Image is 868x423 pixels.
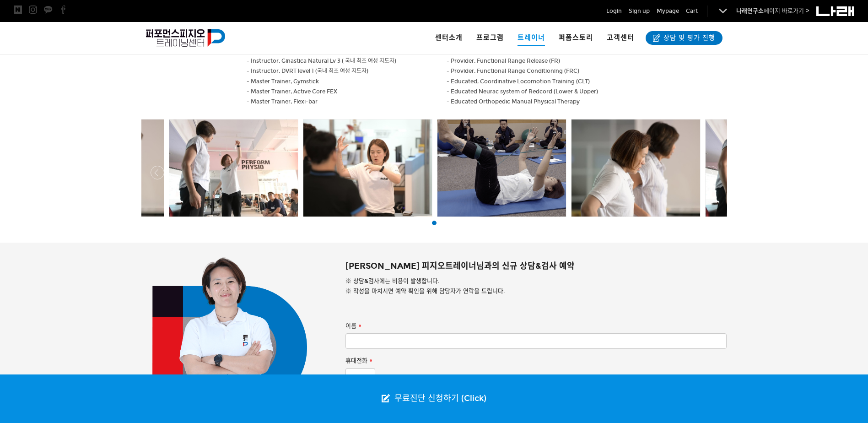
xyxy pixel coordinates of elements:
span: - Provider, Functional Range Conditioning (FRC) [447,68,579,74]
p: ※ 작성을 마치시면 예약 확인을 위해 담당자가 연락을 드립니다. [345,286,727,296]
a: 센터소개 [428,22,469,54]
a: Cart [686,6,698,16]
span: - Instructor, DVRT level 1 (국내 최초 여성 지도자) [247,68,368,74]
span: 프로그램 [476,33,504,42]
a: Sign up [629,6,650,16]
strong: 나래연구소 [736,7,764,15]
span: [PERSON_NAME] 피지오트레이너님과의 신규 상담&검사 예약 [345,261,575,271]
span: 퍼폼스토리 [559,33,593,42]
span: 트레이너 [518,30,545,46]
span: - Master Trainer, Flexi-bar [247,98,318,105]
span: - Educated Orthopedic Manual Physical Therapy [447,98,580,105]
span: 고객센터 [607,33,634,42]
a: Login [606,6,622,16]
a: 퍼폼스토리 [552,22,600,54]
span: 센터소개 [435,33,463,42]
span: - Educated Neurac system of Redcord (Lower & Upper) [447,88,598,95]
span: - Master Trainer, Gymstick [247,78,319,85]
span: 상담 및 평가 진행 [661,33,715,43]
a: 고객센터 [600,22,641,54]
a: Mypage [657,6,679,16]
span: - Master Trainer, Active Core FEX [247,88,337,95]
a: 트레이너 [511,22,552,54]
p: ※ 상담&검사에는 비용이 발생합니다. [345,276,727,286]
a: 나래연구소페이지 바로가기 > [736,7,809,15]
span: - Educated, Coordinative Locomotion Training (CLT) [447,78,590,85]
a: 상담 및 평가 진행 [646,31,722,45]
span: - Provider, Functional Range Release (FR) [447,58,560,64]
a: 프로그램 [469,22,511,54]
a: 무료진단 신청하기 (Click) [372,374,496,423]
span: - Instructor, Ginastica Natural Lv 3 ( 국내 최초 여성 지도자) [247,58,396,64]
